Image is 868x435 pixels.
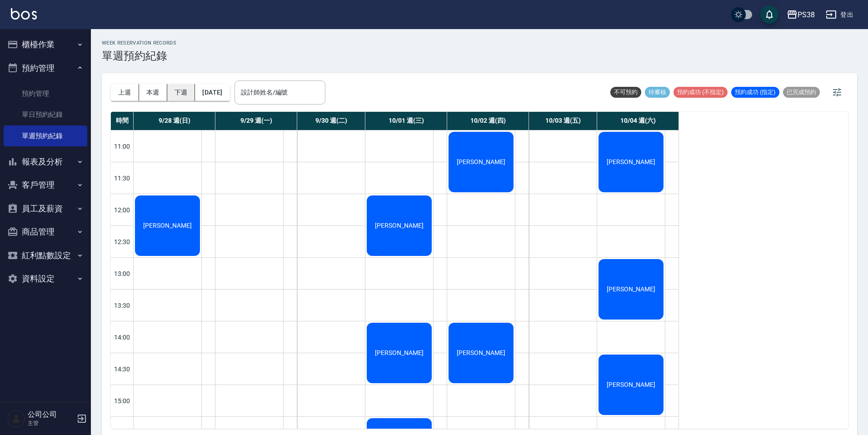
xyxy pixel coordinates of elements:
[4,267,87,290] button: 資料設定
[11,8,37,20] img: Logo
[760,5,778,24] button: save
[141,222,194,229] span: [PERSON_NAME]
[215,112,297,130] div: 9/29 週(一)
[111,385,134,416] div: 15:00
[28,419,74,427] p: 主管
[111,353,134,385] div: 14:30
[4,220,87,244] button: 商品管理
[373,349,425,356] span: [PERSON_NAME]
[111,289,134,321] div: 13:30
[673,88,728,96] span: 預約成功 (不指定)
[4,150,87,174] button: 報表及分析
[111,225,134,257] div: 12:30
[111,84,139,101] button: 上週
[111,162,134,194] div: 11:30
[111,194,134,225] div: 12:00
[4,56,87,80] button: 預約管理
[731,88,779,96] span: 預約成功 (指定)
[4,33,87,56] button: 櫃檯作業
[102,40,176,46] h2: WEEK RESERVATION RECORDS
[455,349,507,356] span: [PERSON_NAME]
[798,9,815,20] div: PS38
[605,285,657,293] span: [PERSON_NAME]
[28,410,74,419] h5: 公司公司
[373,222,425,229] span: [PERSON_NAME]
[605,158,657,165] span: [PERSON_NAME]
[605,381,657,388] span: [PERSON_NAME]
[111,321,134,353] div: 14:00
[4,244,87,267] button: 紅利點數設定
[4,83,87,104] a: 預約管理
[4,173,87,197] button: 客戶管理
[297,112,365,130] div: 9/30 週(二)
[111,257,134,289] div: 13:00
[783,5,818,24] button: PS38
[134,112,215,130] div: 9/28 週(日)
[610,88,641,96] span: 不可預約
[597,112,679,130] div: 10/04 週(六)
[102,50,176,62] h3: 單週預約紀錄
[139,84,167,101] button: 本週
[365,112,447,130] div: 10/01 週(三)
[111,112,134,130] div: 時間
[4,125,87,146] a: 單週預約紀錄
[529,112,597,130] div: 10/03 週(五)
[195,84,229,101] button: [DATE]
[4,104,87,125] a: 單日預約紀錄
[783,88,820,96] span: 已完成預約
[645,88,670,96] span: 待審核
[4,197,87,220] button: 員工及薪資
[167,84,195,101] button: 下週
[455,158,507,165] span: [PERSON_NAME]
[822,6,857,23] button: 登出
[7,410,25,428] img: Person
[447,112,529,130] div: 10/02 週(四)
[111,130,134,162] div: 11:00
